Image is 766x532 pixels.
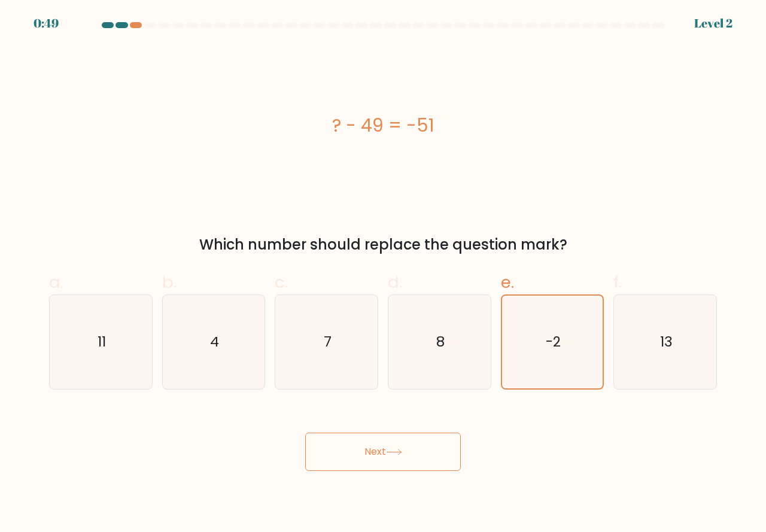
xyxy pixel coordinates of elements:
span: a. [49,270,63,294]
text: 11 [98,332,106,351]
span: c. [275,270,288,294]
text: 7 [324,332,332,351]
text: -2 [546,332,561,351]
div: Level 2 [694,14,732,32]
div: 0:49 [34,14,59,32]
div: ? - 49 = -51 [49,112,717,139]
text: 13 [660,332,673,351]
span: b. [162,270,177,294]
span: e. [501,270,514,294]
span: f. [613,270,622,294]
text: 8 [436,332,445,351]
span: d. [388,270,402,294]
text: 4 [210,332,219,351]
div: Which number should replace the question mark? [56,234,710,256]
button: Next [305,433,461,471]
